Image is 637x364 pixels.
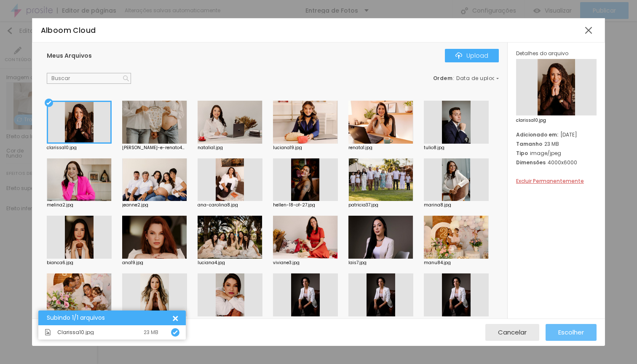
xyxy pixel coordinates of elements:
span: Dimensões [516,159,546,166]
div: ana-carolina8.jpg [198,203,262,207]
div: [DATE] [516,131,597,138]
span: Excluir Permanentemente [516,177,584,185]
div: tulio8.jpg [424,146,489,150]
input: Buscar [47,73,131,84]
div: melina2.jpg [47,203,112,207]
span: Cancelar [498,329,527,336]
div: 23 MB [144,330,158,335]
span: Meus Arquivos [47,51,92,60]
button: Cancelar [485,324,539,341]
div: bianca6.jpg [47,261,112,265]
div: renata1.jpg [348,146,413,150]
span: Data de upload [456,76,500,81]
div: luciana19.jpg [273,146,338,150]
div: [PERSON_NAME]-e-renato40.jpg [122,146,187,150]
button: Escolher [546,324,597,341]
span: Escolher [558,329,584,336]
div: 4000x6000 [516,159,597,166]
div: Subindo 1/1 arquivos [47,315,171,321]
div: ana19.jpg [122,261,187,265]
div: hellen-18-of-27.jpg [273,203,338,207]
button: IconeUpload [445,49,499,62]
div: patricia37.jpg [348,203,413,207]
span: Adicionado em: [516,131,558,138]
div: viviane3.jpg [273,261,338,265]
div: natalia1.jpg [198,146,262,150]
span: Ordem [433,75,453,82]
div: jeanne2.jpg [122,203,187,207]
span: Tamanho [516,140,542,147]
div: Upload [455,52,488,59]
div: : [433,76,499,81]
img: Icone [45,329,51,335]
img: Icone [123,75,129,81]
img: Icone [455,52,462,59]
div: image/jpeg [516,150,597,157]
div: luciana4.jpg [198,261,262,265]
span: clarissa10.jpg [516,118,597,123]
span: Tipo [516,150,528,157]
div: lais7.jpg [348,261,413,265]
div: manu84.jpg [424,261,489,265]
div: marina8.jpg [424,203,489,207]
span: Alboom Cloud [41,25,96,35]
span: Detalhes do arquivo [516,50,568,57]
div: 23 MB [516,140,597,147]
img: Icone [173,330,178,335]
span: Clarissa10.jpg [57,330,94,335]
div: clarissa10.jpg [47,146,112,150]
